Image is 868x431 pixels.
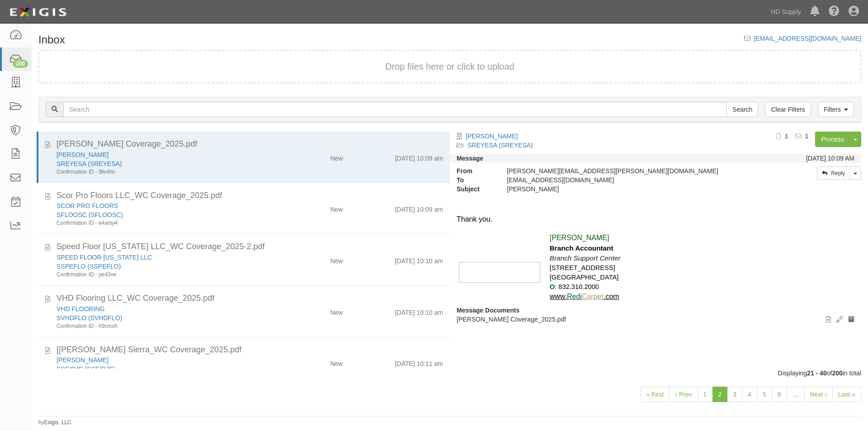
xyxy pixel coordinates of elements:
[57,202,118,209] a: SCOR PRO FLOORS
[467,142,533,149] a: SREYESA (SREYESA)
[466,133,518,140] a: [PERSON_NAME]
[57,293,443,304] div: VHD Flooring LLC_WC Coverage_2025.pdf
[829,6,840,17] i: Help Center - Complianz
[726,102,758,117] input: Search
[330,253,343,265] div: New
[57,271,276,279] div: Confirmation ID - pe43ve
[57,262,276,271] div: SSPEFLO (SSPEFLO)
[698,387,713,402] a: 1
[57,253,276,262] div: SPEED FLOOR GEORGIA LLC
[555,283,599,290] span: : 832.310.2000
[457,214,854,225] div: Thank you.
[826,317,831,323] i: View
[450,185,500,194] strong: Subject
[38,34,65,46] h1: Inbox
[785,133,788,140] b: 1
[818,102,854,117] a: Filters
[804,387,833,402] a: Next ›
[727,387,742,402] a: 3
[57,151,108,158] a: [PERSON_NAME]
[13,60,28,68] div: 200
[57,159,276,168] div: SREYESA (SREYESA)
[57,365,276,374] div: SSEIRJE (SSEIRJE)
[604,293,619,300] a: .com
[815,132,850,147] a: Process
[330,150,343,163] div: New
[57,304,276,313] div: VHD FLOORING
[57,160,122,167] a: SREYESA (SREYESA)
[395,150,443,163] div: [DATE] 10:09 am
[772,387,787,402] a: 6
[550,264,615,271] span: [STREET_ADDRESS]
[712,387,728,402] a: 2
[450,166,500,175] strong: From
[582,293,604,300] a: Carpet
[395,304,443,317] div: [DATE] 10:10 am
[550,244,613,252] b: Branch Accountant
[32,369,868,378] div: Displaying of in total
[57,356,108,364] a: [PERSON_NAME]
[832,369,842,377] b: 200
[832,387,861,402] a: Last »
[550,283,555,290] b: O
[57,201,276,210] div: SCOR PRO FLOORS
[57,344,443,356] div: [Jesus Perez Sierra_WC Coverage_2025.pdf
[550,254,621,262] i: Branch Support Center
[500,166,751,175] div: [PERSON_NAME][EMAIL_ADDRESS][PERSON_NAME][DOMAIN_NAME]
[550,293,567,300] a: www.
[806,154,854,163] div: [DATE] 10:09 AM
[395,253,443,265] div: [DATE] 10:10 am
[457,155,483,162] strong: Message
[57,355,276,365] div: JESUS SIERRA
[57,314,122,322] a: SVHDFLO (SVHDFLO)
[57,322,276,330] div: Confirmation ID - h9cmxh
[57,168,276,176] div: Confirmation ID - 9fe4fm
[63,102,727,117] input: Search
[44,419,71,426] a: Exigis, LLC
[669,387,698,402] a: ‹ Prev
[57,190,443,202] div: Scor Pro Floors LLC_WC Coverage_2025.pdf
[641,387,670,402] a: « First
[450,175,500,185] strong: To
[330,304,343,317] div: New
[7,4,69,20] img: logo-5460c22ac91f19d4615b14bd174203de0afe785f0fc80cf4dbbc73dc1793850b.png
[38,419,71,426] small: by
[817,166,850,180] a: Reply
[57,219,276,227] div: Confirmation ID - e4amy4
[57,263,121,270] a: SSPEFLO (SSPEFLO)
[550,274,619,281] span: [GEOGRAPHIC_DATA]
[395,355,443,368] div: [DATE] 10:11 am
[742,387,757,402] a: 4
[330,355,343,368] div: New
[805,133,809,140] b: 1
[787,387,805,402] a: …
[57,138,443,150] div: Saul Reyes_WC Coverage_2025.pdf
[57,305,105,313] a: VHD FLOORING
[757,387,772,402] a: 5
[500,185,751,194] div: SAUL REYES
[57,254,152,261] a: SPEED FLOOR [US_STATE] LLC
[57,150,276,159] div: SAUL REYES
[500,175,751,185] div: agreement-tym7rm@hdsupply.complianz.com
[550,234,609,242] span: [PERSON_NAME]
[457,315,854,324] p: [PERSON_NAME] Coverage_2025.pdf
[457,307,519,314] strong: Message Documents
[765,102,811,117] a: Clear Filters
[385,60,514,73] button: Drop files here or click to upload
[395,201,443,214] div: [DATE] 10:09 am
[836,317,843,323] i: Edit document
[57,211,123,218] a: SFLOOSC (SFLOOSC)
[57,210,276,219] div: SFLOOSC (SFLOOSC)
[330,201,343,214] div: New
[567,293,582,300] a: Redi
[848,317,854,323] i: Archive document
[57,365,115,373] a: SSEIRJE (SSEIRJE)
[57,313,276,322] div: SVHDFLO (SVHDFLO)
[754,35,861,42] a: [EMAIL_ADDRESS][DOMAIN_NAME]
[807,369,827,377] b: 21 - 40
[766,3,806,21] a: HD Supply
[57,241,443,253] div: Speed Floor Georgia LLC_WC Coverage_2025-2.pdf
